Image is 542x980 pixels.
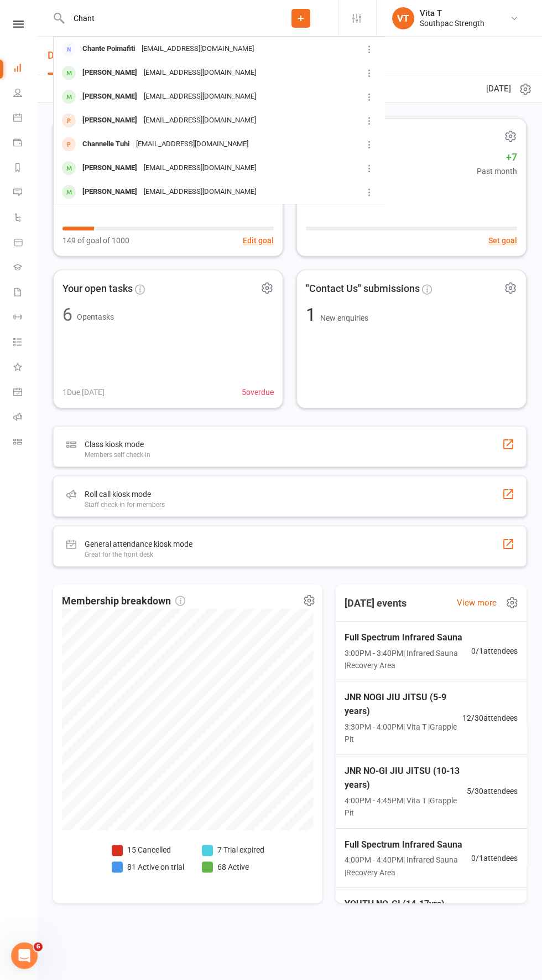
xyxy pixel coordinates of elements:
a: Calendar [13,106,38,131]
a: Product Sales [13,231,38,256]
span: 6 [34,942,43,951]
a: Class kiosk mode [13,430,38,455]
span: 149 of goal of 1000 [62,234,129,247]
div: Class kiosk mode [85,438,150,451]
div: [EMAIL_ADDRESS][DOMAIN_NAME] [140,160,259,176]
a: General attendance kiosk mode [13,381,38,406]
div: Channelle Tuhi [79,136,133,152]
span: 12 / 30 attendees [462,712,518,724]
button: Set goal [488,234,517,247]
div: [EMAIL_ADDRESS][DOMAIN_NAME] [140,65,259,81]
li: 81 Active on trial [112,861,184,873]
span: JNR NO-GI JIU JITSU (10-13 years) [345,764,467,792]
span: 1 Due [DATE] [62,386,105,398]
div: General attendance kiosk mode [85,537,192,551]
span: 4:00PM - 4:40PM | Infrared Sauna | Recovery Area [345,854,471,879]
div: Great for the front desk [85,551,192,558]
iframe: Intercom live chat [11,942,38,969]
span: Your open tasks [62,281,133,297]
li: 7 Trial expired [202,844,264,856]
div: Vita T [420,8,484,18]
div: [PERSON_NAME] [79,184,140,200]
div: [PERSON_NAME] [79,65,140,81]
input: Search... [65,11,263,26]
div: [PERSON_NAME] [79,112,140,129]
span: Open tasks [77,312,114,321]
li: 15 Cancelled [112,844,184,856]
h3: [DATE] events [336,593,415,613]
div: VT [392,7,414,29]
div: 6 [62,306,72,324]
span: 3:00PM - 3:40PM | Infrared Sauna | Recovery Area [345,647,471,672]
a: Payments [13,131,38,156]
span: 0 / 1 attendees [471,645,518,657]
span: 1 [306,304,320,325]
div: [EMAIL_ADDRESS][DOMAIN_NAME] [138,41,257,57]
span: YOUTH NO-GI (14-17yrs) [345,897,467,911]
div: Southpac Strength [420,18,484,28]
a: Dashboard [48,37,96,75]
span: Full Spectrum Infrared Sauna [345,838,471,852]
span: +7 [477,150,517,166]
span: 0 / 1 attendees [471,852,518,864]
li: 68 Active [202,861,264,873]
div: [EMAIL_ADDRESS][DOMAIN_NAME] [140,184,259,200]
div: [EMAIL_ADDRESS][DOMAIN_NAME] [133,136,252,152]
span: "Contact Us" submissions [306,281,420,297]
span: 5 / 30 attendees [467,785,518,797]
span: New enquiries [320,314,368,322]
div: [EMAIL_ADDRESS][DOMAIN_NAME] [140,89,259,105]
a: Roll call kiosk mode [13,406,38,430]
button: Edit goal [243,234,274,247]
div: [PERSON_NAME] [79,160,140,176]
div: Staff check-in for members [85,501,165,509]
div: [PERSON_NAME] [79,89,140,105]
div: Members self check-in [85,451,150,459]
div: [EMAIL_ADDRESS][DOMAIN_NAME] [140,112,259,129]
span: [DATE] [486,82,511,95]
span: Past month [477,165,517,177]
a: What's New [13,356,38,381]
a: Reports [13,156,38,181]
a: View more [457,596,497,609]
span: Membership breakdown [62,593,185,609]
div: Roll call kiosk mode [85,488,165,501]
a: People [13,81,38,106]
span: 3:30PM - 4:00PM | Vita T | Grapple Pit [345,721,462,746]
a: Dashboard [13,57,38,81]
span: 4:00PM - 4:45PM | Vita T | Grapple Pit [345,794,467,819]
span: 5 overdue [242,386,274,398]
span: JNR NOGI JIU JITSU (5-9 years) [345,690,462,719]
div: Chante Poimafiti [79,41,138,57]
span: Full Spectrum Infrared Sauna [345,630,471,645]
